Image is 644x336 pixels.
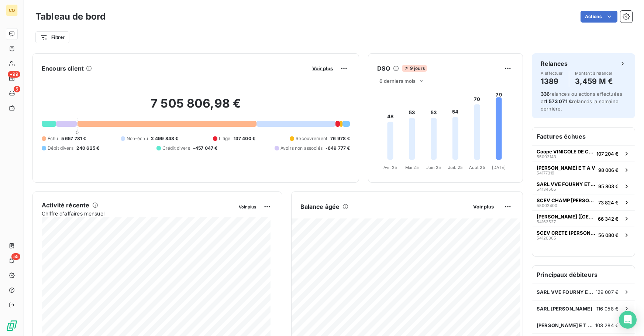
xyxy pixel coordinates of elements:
span: 1 573 071 € [545,98,572,104]
span: SARL VVE FOURNY ET FILS [537,289,596,295]
span: relances ou actions effectuées et relancés la semaine dernière. [541,91,622,112]
span: Non-échu [127,135,148,142]
span: Montant à relancer [575,71,613,75]
h6: Balance âgée [300,202,340,211]
span: À effectuer [541,71,563,75]
span: 98 006 € [598,167,619,173]
button: Coope VINICOLE DE CRAMANT55002143107 204 € [532,145,635,162]
span: 54177319 [537,171,554,175]
tspan: [DATE] [492,165,506,170]
span: Coope VINICOLE DE CRAMANT [537,149,593,155]
div: Open Intercom Messenger [619,311,637,329]
span: 116 058 € [596,306,619,312]
span: 0 [76,129,79,135]
span: SCEV CRETE [PERSON_NAME] ET FILS [537,230,595,236]
h6: Factures échues [532,128,635,145]
span: -649 777 € [326,145,350,152]
span: 103 284 € [595,322,619,328]
button: Voir plus [237,203,258,210]
span: [PERSON_NAME] E T A V [537,165,595,171]
button: Voir plus [471,203,496,210]
span: Avoirs non associés [280,145,323,152]
span: Recouvrement [296,135,327,142]
span: 2 499 848 € [151,135,179,142]
h4: 3,459 M € [575,75,613,87]
button: SCEV CHAMP [PERSON_NAME]5500240073 824 € [532,194,635,210]
button: [PERSON_NAME] E T A V5417731998 006 € [532,162,635,178]
span: 9 jours [402,65,427,72]
span: 5 657 781 € [61,135,86,142]
span: SARL VVE FOURNY ET FILS [537,181,595,187]
h2: 7 505 806,98 € [42,96,350,118]
span: 6 derniers mois [379,78,416,84]
span: 336 [541,91,550,97]
tspan: Août 25 [469,165,485,170]
span: Échu [48,135,58,142]
span: 107 204 € [596,151,619,157]
span: 66 342 € [598,216,619,222]
h6: Principaux débiteurs [532,266,635,284]
span: 54120305 [537,236,556,240]
tspan: Mai 25 [405,165,419,170]
span: 55002400 [537,203,557,208]
span: SARL [PERSON_NAME] [537,306,592,312]
span: SCEV CHAMP [PERSON_NAME] [537,197,595,203]
button: Voir plus [310,65,335,72]
span: +99 [8,71,20,78]
button: SCEV CRETE [PERSON_NAME] ET FILS5412030556 080 € [532,227,635,243]
span: 56 080 € [598,232,619,238]
tspan: Juin 25 [426,165,441,170]
span: 55 [11,253,20,260]
h6: Relances [541,59,568,68]
span: [PERSON_NAME] E T A V [537,322,595,328]
h6: Encours client [42,64,84,73]
span: Crédit divers [162,145,190,152]
span: Débit divers [48,145,73,152]
span: Voir plus [473,204,494,210]
tspan: Juil. 25 [448,165,463,170]
span: Chiffre d'affaires mensuel [42,210,234,217]
h3: Tableau de bord [35,10,106,23]
img: Logo LeanPay [6,320,18,332]
span: Voir plus [312,65,333,71]
span: 54163527 [537,220,556,224]
span: 54134505 [537,187,556,191]
button: Actions [581,11,617,23]
span: 240 625 € [76,145,99,152]
button: Filtrer [35,31,69,43]
h6: DSO [377,64,390,73]
span: 5 [14,86,20,92]
button: [PERSON_NAME] ([GEOGRAPHIC_DATA])5416352766 342 € [532,210,635,227]
span: 95 803 € [598,183,619,189]
span: 76 978 € [330,135,350,142]
tspan: Avr. 25 [383,165,397,170]
span: 129 007 € [596,289,619,295]
span: Litige [219,135,231,142]
div: CO [6,4,18,16]
h6: Activité récente [42,201,89,210]
button: SARL VVE FOURNY ET FILS5413450595 803 € [532,178,635,194]
span: -457 047 € [193,145,218,152]
span: 137 400 € [234,135,255,142]
span: [PERSON_NAME] ([GEOGRAPHIC_DATA]) [537,214,595,220]
span: 55002143 [537,155,556,159]
span: 73 824 € [598,200,619,206]
h4: 1389 [541,75,563,87]
span: Voir plus [239,204,256,210]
